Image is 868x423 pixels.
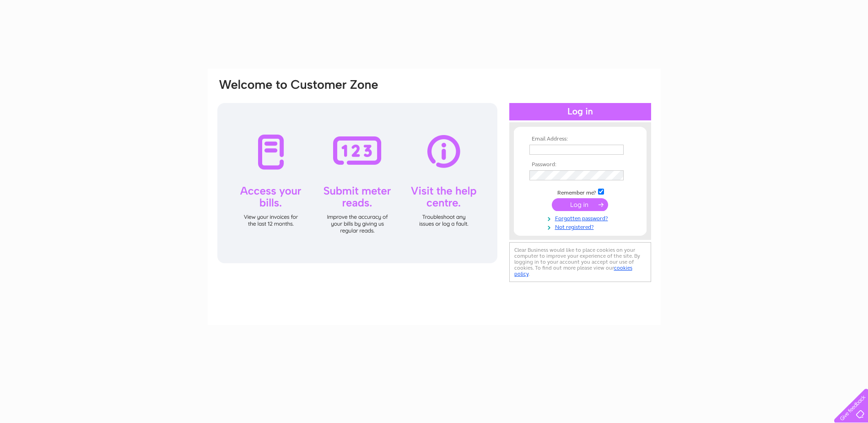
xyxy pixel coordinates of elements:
[529,222,633,231] a: Not registered?
[527,136,633,142] th: Email Address:
[527,187,633,196] td: Remember me?
[509,242,651,282] div: Clear Business would like to place cookies on your computer to improve your experience of the sit...
[527,162,633,168] th: Password:
[529,213,633,222] a: Forgotten password?
[552,198,608,211] input: Submit
[514,265,632,277] a: cookies policy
